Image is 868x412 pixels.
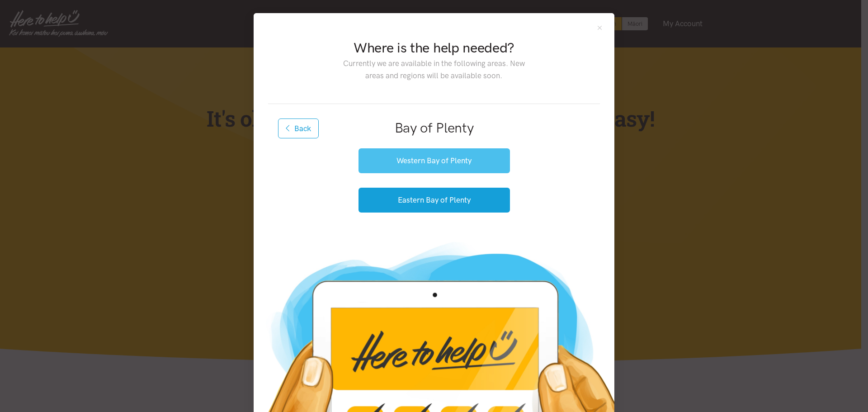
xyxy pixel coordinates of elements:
button: Eastern Bay of Plenty [359,188,510,213]
p: Currently we are available in the following areas. New areas and regions will be available soon. [336,57,532,82]
h2: Bay of Plenty [283,118,585,137]
button: Western Bay of Plenty [359,148,510,173]
button: Close [596,24,604,32]
h2: Where is the help needed? [336,38,532,57]
button: Back [278,118,319,138]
